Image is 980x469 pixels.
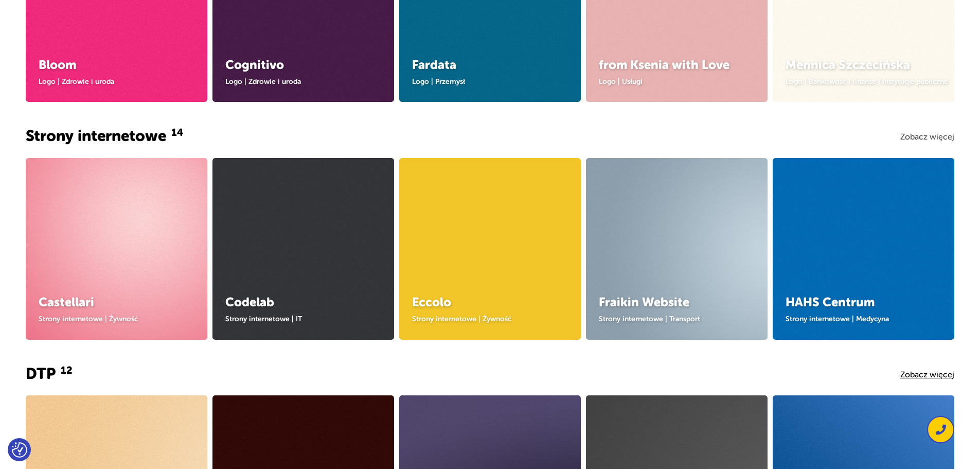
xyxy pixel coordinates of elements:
[39,58,76,72] a: Bloom
[599,58,729,72] a: from Ksenia with Love
[900,370,954,379] a: Zobacz więcej
[618,77,620,85] span: |
[58,77,60,85] span: |
[105,315,107,323] span: |
[622,77,643,85] a: Usługi
[478,315,480,323] span: |
[878,77,880,85] span: |
[786,295,875,309] a: HAHS Centrum
[225,295,274,309] a: Codelab
[61,363,73,378] span: 12
[900,132,954,142] a: Zobacz więcej
[26,127,183,145] a: Strony internetowe14
[185,131,421,367] img: Codelab
[39,77,56,85] a: Logo
[225,315,290,323] a: Strony internetowe
[805,77,807,85] span: |
[852,315,854,323] span: |
[669,315,700,323] a: Transport
[171,125,183,140] span: 14
[412,58,456,72] a: Fardata
[12,442,27,458] img: Revisit consent button
[431,77,433,85] span: |
[244,77,246,85] span: |
[483,315,511,323] a: Żywność
[39,315,103,323] a: Strony internetowe
[435,77,465,85] a: Przemysł
[856,315,889,323] a: Medycyna
[882,77,948,85] a: Instytucje publiczne
[296,315,302,323] a: IT
[26,364,73,383] a: DTP12
[786,315,850,323] a: Strony internetowe
[665,315,667,323] span: |
[599,315,663,323] a: Strony internetowe
[412,315,476,323] a: Strony internetowe
[109,315,138,323] a: Żywność
[292,315,294,323] span: |
[786,77,803,85] a: Logo
[809,77,876,85] a: Bankowość i finanse
[372,131,608,367] img: Eccolo
[599,295,689,309] a: Fraikin Website
[225,58,284,72] a: Cognitivo
[565,137,788,360] img: Fraikin Website
[39,295,94,309] a: Castellari
[412,295,451,309] a: Eccolo
[753,137,975,360] img: HAHS Centrum
[5,137,227,360] img: Castellari
[225,77,242,85] a: Logo
[248,77,301,85] a: Zdrowie i uroda
[412,77,429,85] a: Logo
[62,77,114,85] a: Zdrowie i uroda
[599,77,616,85] a: Logo
[12,442,27,458] button: Preferencje co do zgód
[786,58,910,72] a: Mennica Szczecińska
